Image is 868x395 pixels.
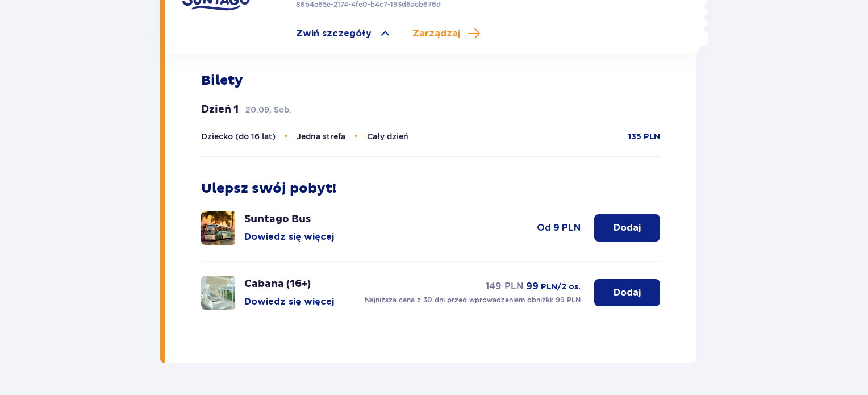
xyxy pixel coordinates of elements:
[365,295,581,305] p: Najniższa cena z 30 dni przed wprowadzeniem obniżki: 99 PLN
[412,27,481,40] a: Zarządzaj
[296,27,392,40] a: Zwiń szczegóły
[296,27,372,40] span: Zwiń szczegóły
[594,214,660,242] button: Dodaj
[526,280,539,293] p: 99
[553,222,560,234] p: 9
[562,222,581,234] p: PLN
[367,132,408,141] span: Cały dzień
[244,213,311,226] p: Suntago Bus
[201,132,276,141] span: Dziecko (do 16 lat)
[285,131,288,142] span: •
[541,281,581,293] p: PLN /2 os.
[245,104,291,115] p: 20.09, Sob.
[486,280,524,293] p: 149 PLN
[201,276,235,310] img: attraction
[244,277,311,291] p: Cabana (16+)
[201,211,235,245] img: attraction
[297,132,345,141] span: Jedna strefa
[201,103,239,117] p: Dzień 1
[201,180,336,197] p: Ulepsz swój pobyt!
[594,279,660,306] button: Dodaj
[201,72,243,89] p: Bilety
[412,27,460,40] span: Zarządzaj
[537,222,551,234] p: od
[614,222,641,234] p: Dodaj
[354,131,358,142] span: •
[628,131,660,143] p: 135 PLN
[244,296,334,308] button: Dowiedz się więcej
[614,286,641,299] p: Dodaj
[244,231,334,243] button: Dowiedz się więcej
